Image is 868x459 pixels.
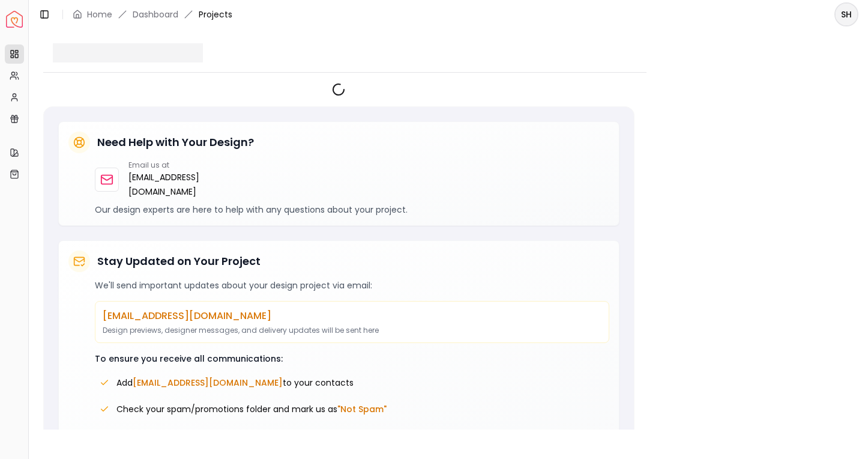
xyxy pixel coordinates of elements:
[337,403,387,415] span: "Not Spam"
[95,279,609,291] p: We'll send important updates about your design project via email:
[133,8,178,20] a: Dashboard
[103,309,601,323] p: [EMAIL_ADDRESS][DOMAIN_NAME]
[95,204,609,216] p: Our design experts are here to help with any questions about your project.
[73,8,232,20] nav: breadcrumb
[116,403,387,415] span: Check your spam/promotions folder and mark us as
[95,353,609,365] p: To ensure you receive all communications:
[836,4,857,25] span: SH
[116,377,354,389] span: Add to your contacts
[199,8,232,20] span: Projects
[128,170,209,199] a: [EMAIL_ADDRESS][DOMAIN_NAME]
[6,11,23,28] img: Spacejoy Logo
[97,134,254,151] h5: Need Help with Your Design?
[103,326,601,335] p: Design previews, designer messages, and delivery updates will be sent here
[87,8,112,20] a: Home
[128,160,209,170] p: Email us at
[97,253,261,270] h5: Stay Updated on Your Project
[834,2,858,26] button: SH
[133,377,283,389] span: [EMAIL_ADDRESS][DOMAIN_NAME]
[6,11,23,28] a: Spacejoy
